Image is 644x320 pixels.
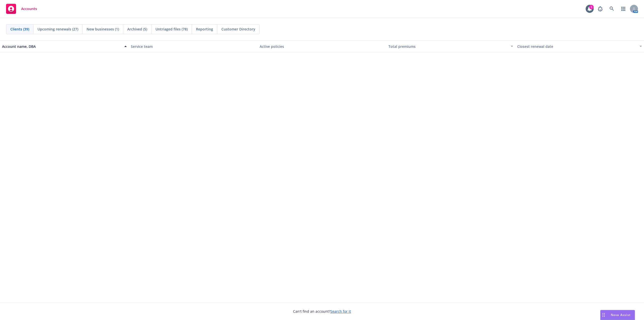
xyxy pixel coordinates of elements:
a: Accounts [4,2,39,16]
span: Nova Assist [611,313,631,317]
span: Archived (5) [127,26,147,32]
span: Upcoming renewals (27) [37,26,78,32]
span: Accounts [21,7,37,11]
a: Switch app [618,4,628,14]
span: Can't find an account? [293,309,351,314]
span: Clients (39) [10,26,29,32]
span: Reporting [196,26,213,32]
span: Untriaged files (78) [155,26,188,32]
button: Nova Assist [600,310,635,320]
span: Customer Directory [221,26,255,32]
div: Active policies [260,44,384,49]
button: Total premiums [386,40,515,52]
span: New businesses (1) [87,26,119,32]
button: Closest renewal date [515,40,644,52]
div: Account name, DBA [2,44,121,49]
div: Service team [131,44,256,49]
div: Drag to move [600,310,607,320]
button: Active policies [258,40,386,52]
a: Report a Bug [595,4,605,14]
div: Total premiums [388,44,508,49]
button: Service team [129,40,258,52]
div: 1 [589,5,594,9]
a: Search for it [330,309,351,314]
a: Search [607,4,617,14]
div: Closest renewal date [517,44,636,49]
